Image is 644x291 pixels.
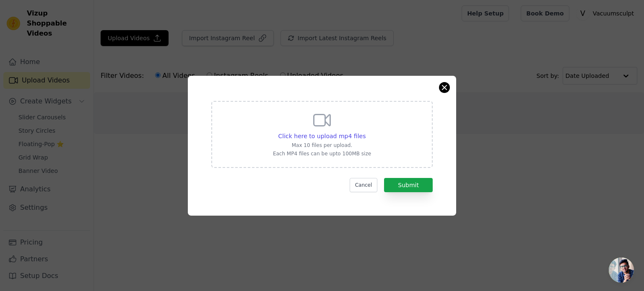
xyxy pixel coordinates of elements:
button: Close modal [439,82,449,93]
button: Submit [384,178,433,192]
p: Each MP4 files can be upto 100MB size [273,150,371,157]
span: Click here to upload mp4 files [278,133,366,139]
a: Open chat [609,258,634,283]
p: Max 10 files per upload. [273,142,371,149]
button: Cancel [350,178,378,192]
